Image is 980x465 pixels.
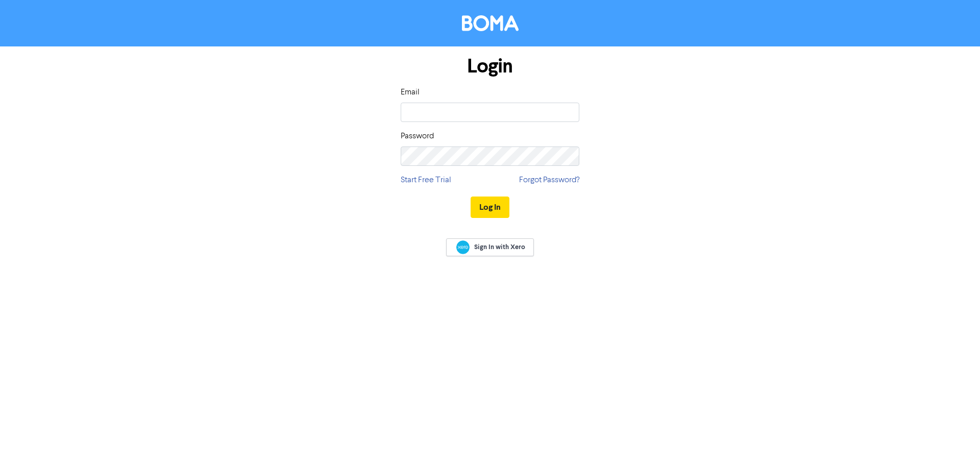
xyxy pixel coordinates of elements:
a: Forgot Password? [519,174,579,186]
label: Password [401,130,434,142]
span: Sign In with Xero [474,242,525,252]
label: Email [401,86,420,99]
img: Xero logo [456,240,470,254]
a: Sign In with Xero [446,238,534,256]
img: BOMA Logo [462,15,519,31]
a: Start Free Trial [401,174,451,186]
h1: Login [401,55,579,78]
button: Log In [471,197,509,218]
